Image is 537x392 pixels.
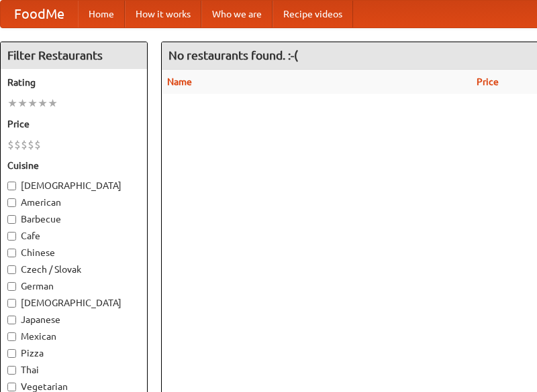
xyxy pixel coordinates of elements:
a: Name [167,76,192,87]
input: Vegetarian [7,383,16,391]
input: Cafe [7,232,16,241]
label: Japanese [7,313,140,326]
input: Thai [7,366,16,375]
label: [DEMOGRAPHIC_DATA] [7,179,140,192]
label: American [7,196,140,209]
h5: Cuisine [7,159,140,172]
label: Thai [7,363,140,377]
a: Home [78,1,125,27]
input: Czech / Slovak [7,265,16,274]
input: Pizza [7,349,16,358]
label: Barbecue [7,212,140,226]
label: Czech / Slovak [7,263,140,276]
input: Barbecue [7,215,16,224]
li: $ [34,137,41,152]
input: Chinese [7,249,16,257]
li: ★ [48,96,58,111]
a: Recipe videos [273,1,353,27]
label: Chinese [7,246,140,259]
li: ★ [17,96,28,111]
label: German [7,279,140,293]
label: Cafe [7,229,140,243]
li: $ [28,137,34,152]
ng-pluralize: No restaurants found. :-( [168,49,298,62]
a: FoodMe [1,1,78,27]
label: Pizza [7,346,140,360]
h4: Filter Restaurants [1,42,147,69]
input: [DEMOGRAPHIC_DATA] [7,299,16,308]
input: German [7,282,16,291]
input: [DEMOGRAPHIC_DATA] [7,182,16,190]
input: American [7,198,16,207]
li: $ [14,137,21,152]
li: $ [7,137,14,152]
h5: Rating [7,76,140,89]
a: Price [477,76,499,87]
li: $ [21,137,28,152]
h5: Price [7,117,140,131]
input: Mexican [7,332,16,341]
label: Mexican [7,330,140,343]
input: Japanese [7,316,16,324]
li: ★ [28,96,38,111]
li: ★ [7,96,17,111]
a: Who we are [201,1,273,27]
label: [DEMOGRAPHIC_DATA] [7,296,140,310]
li: ★ [38,96,48,111]
a: How it works [125,1,201,27]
